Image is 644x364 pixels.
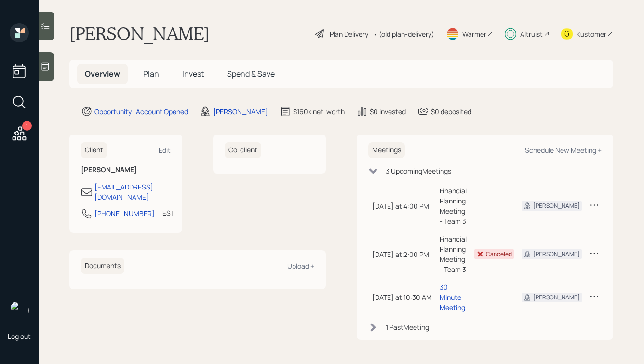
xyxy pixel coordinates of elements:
span: Spend & Save [227,68,275,79]
h6: Client [81,142,107,158]
div: [DATE] at 10:30 AM [372,292,432,302]
div: Log out [8,332,31,341]
div: Kustomer [577,29,606,39]
div: $0 invested [370,107,406,117]
div: Altruist [520,29,543,39]
span: Invest [182,68,204,79]
div: Edit [159,146,171,155]
div: Financial Planning Meeting - Team 3 [440,186,467,226]
h6: [PERSON_NAME] [81,166,171,174]
div: [PERSON_NAME] [533,293,580,302]
div: Canceled [486,250,512,258]
div: $0 deposited [431,107,471,117]
h6: Co-client [225,142,261,158]
h6: Documents [81,258,124,274]
div: Schedule New Meeting + [525,146,602,155]
div: [PHONE_NUMBER] [94,208,155,218]
div: [EMAIL_ADDRESS][DOMAIN_NAME] [94,182,171,202]
span: Plan [143,68,159,79]
h1: [PERSON_NAME] [69,23,210,44]
div: [PERSON_NAME] [533,250,580,258]
h6: Meetings [368,142,405,158]
div: [PERSON_NAME] [213,107,268,117]
div: Upload + [287,261,314,270]
img: hunter_neumayer.jpg [10,301,29,320]
div: EST [162,208,174,218]
div: [DATE] at 2:00 PM [372,249,432,259]
div: 30 Minute Meeting [440,282,467,312]
div: 1 [22,121,32,131]
span: Overview [85,68,120,79]
div: Warmer [462,29,486,39]
div: Financial Planning Meeting - Team 3 [440,234,467,274]
div: 3 Upcoming Meeting s [386,166,451,176]
div: Plan Delivery [330,29,368,39]
div: Opportunity · Account Opened [94,107,188,117]
div: • (old plan-delivery) [373,29,434,39]
div: [PERSON_NAME] [533,202,580,210]
div: 1 Past Meeting [386,322,429,332]
div: [DATE] at 4:00 PM [372,201,432,211]
div: $160k net-worth [293,107,345,117]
